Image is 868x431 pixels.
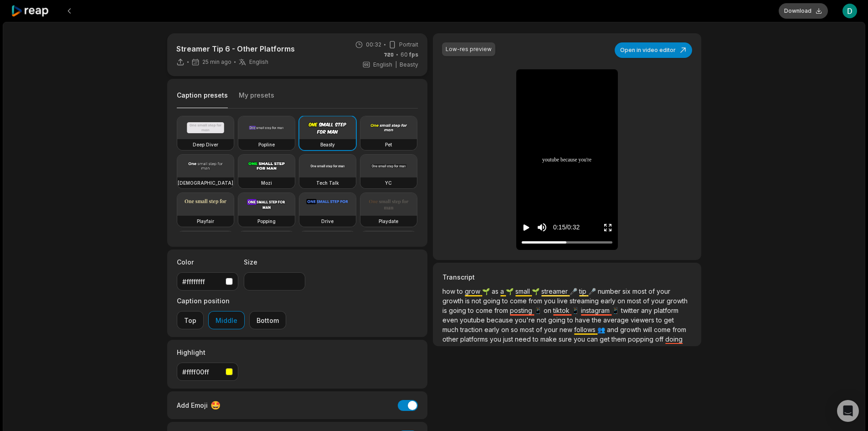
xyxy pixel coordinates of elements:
button: Download [779,3,828,19]
span: going [548,316,567,324]
span: you're [579,156,591,164]
span: 🤩 [211,399,221,411]
span: need [515,335,533,343]
button: Caption presets [177,91,228,109]
h3: Popline [258,141,275,148]
h3: Drive [321,218,334,225]
span: average [603,316,631,324]
h3: Beasty [320,141,335,148]
span: 25 min ago [202,58,231,66]
p: 🌱 🌱 🌱 🎤 🎤 📱 📱 📱 👥 🚀 🚀 📺 [442,286,691,344]
span: growth [667,297,688,305]
label: Caption position [177,296,286,306]
span: a [500,287,506,295]
span: and [607,326,620,333]
span: make [540,335,559,343]
span: is [465,297,472,305]
label: Color [177,257,238,267]
span: popping [628,335,655,343]
span: doing [665,335,683,343]
span: platforms [460,335,490,343]
button: Enter Fullscreen [603,219,612,236]
label: Size [244,257,305,267]
span: from [494,306,510,314]
span: your [651,297,667,305]
div: #ffffffff [182,277,222,286]
h3: Playfair [197,218,214,225]
span: get [664,316,674,324]
span: will [643,326,654,333]
span: have [575,316,592,324]
span: you [490,335,503,343]
span: fps [409,51,418,58]
button: Top [177,311,204,329]
span: streamer [541,287,570,295]
span: the [592,316,603,324]
span: English [373,61,392,69]
span: streaming [570,297,601,305]
span: to [567,316,575,324]
span: of [643,297,651,305]
span: going [483,297,502,305]
span: Beasty [400,61,418,69]
button: Bottom [249,311,286,329]
span: English [249,58,268,66]
span: platform [654,306,678,314]
h3: Popping [257,218,276,225]
span: you [544,297,557,305]
span: tip [579,287,588,295]
span: early [484,326,501,333]
span: instagram [581,306,611,314]
span: come [654,326,673,333]
span: tiktok [553,306,571,314]
span: 00:32 [366,41,381,49]
span: because [561,156,578,164]
span: twitter [621,306,641,314]
span: sure [559,335,574,343]
span: any [641,306,654,314]
span: 60 [401,51,418,59]
span: because [487,316,515,324]
span: early [601,297,617,305]
span: how [442,287,457,295]
span: even [442,316,460,324]
span: just [503,335,515,343]
span: most [627,297,643,305]
span: growth [620,326,643,333]
h3: Transcript [442,272,691,282]
span: six [622,287,632,295]
button: #ffff00ff [177,363,238,381]
span: is [442,306,449,314]
h3: YC [385,179,392,187]
span: much [442,326,460,333]
button: My presets [239,91,274,108]
span: you [574,335,587,343]
span: going [449,306,468,314]
button: Play video [522,219,531,236]
span: on [501,326,511,333]
span: grow [465,287,482,295]
span: can [587,335,600,343]
span: of [536,326,544,333]
span: on [544,306,553,314]
span: to [533,335,540,343]
div: Low-res preview [446,45,492,53]
span: come [510,297,529,305]
span: Add Emoji [177,400,208,410]
span: you're [515,316,537,324]
span: posting [510,306,534,314]
span: from [529,297,544,305]
span: so [511,326,520,333]
span: new [560,326,574,333]
span: on [617,297,627,305]
h3: Mozi [261,179,272,187]
span: to [457,287,465,295]
div: 0:15 / 0:32 [553,223,580,232]
span: most [520,326,536,333]
p: Streamer Tip 6 - Other Platforms [176,43,295,54]
span: your [544,326,560,333]
button: Middle [208,311,245,329]
h3: Tech Talk [316,179,339,187]
span: get [600,335,611,343]
span: viewers [631,316,656,324]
